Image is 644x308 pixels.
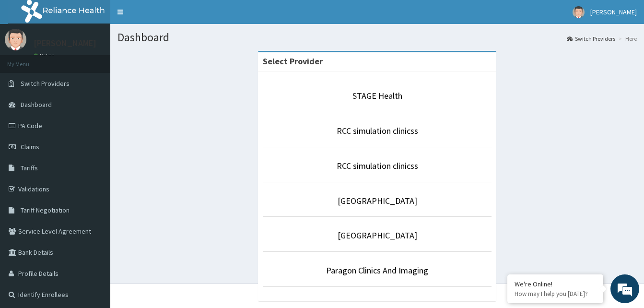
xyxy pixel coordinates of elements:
div: We're Online! [515,280,596,288]
li: Here [616,35,637,43]
strong: Select Provider [263,56,323,67]
a: [GEOGRAPHIC_DATA] [338,195,417,206]
span: Tariff Negotiation [21,206,70,214]
a: RCC simulation clinicss [337,125,418,136]
a: Paragon Clinics And Imaging [326,265,428,276]
a: Switch Providers [567,35,615,43]
img: User Image [573,6,585,18]
span: [PERSON_NAME] [590,8,637,16]
p: How may I help you today? [515,290,596,298]
span: Switch Providers [21,79,70,88]
p: [PERSON_NAME] [34,39,96,47]
a: [GEOGRAPHIC_DATA] [338,230,417,241]
a: Online [34,52,57,59]
a: RCC simulation clinicss [337,160,418,171]
span: Dashboard [21,100,52,109]
img: User Image [5,29,26,50]
h1: Dashboard [117,31,637,44]
span: Tariffs [21,164,38,172]
a: STAGE Health [352,90,402,101]
span: Claims [21,142,39,151]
